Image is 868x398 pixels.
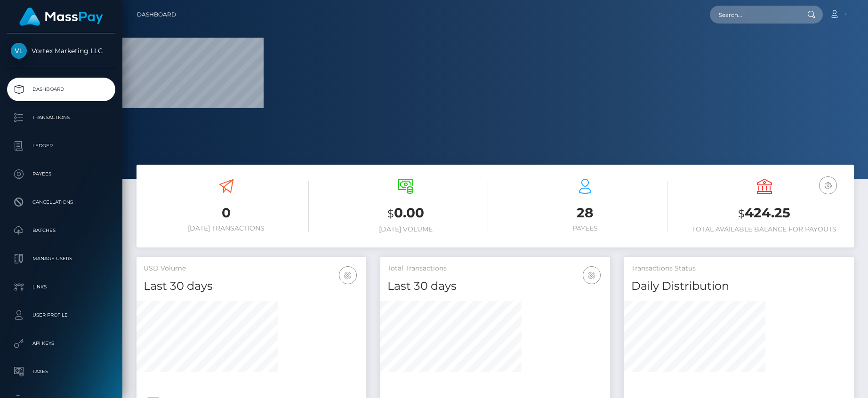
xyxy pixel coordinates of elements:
[738,207,745,220] small: $
[7,106,115,129] a: Transactions
[137,5,176,24] a: Dashboard
[710,6,798,24] input: Search...
[144,204,309,222] h3: 0
[387,264,603,273] h5: Total Transactions
[11,280,112,294] p: Links
[682,225,847,233] h6: Total Available Balance for Payouts
[7,332,115,355] a: API Keys
[11,195,112,209] p: Cancellations
[7,219,115,242] a: Batches
[11,365,112,379] p: Taxes
[144,224,309,232] h6: [DATE] Transactions
[7,303,115,327] a: User Profile
[323,204,488,223] h3: 0.00
[11,252,112,266] p: Manage Users
[387,207,394,220] small: $
[7,162,115,186] a: Payees
[144,278,359,295] h4: Last 30 days
[11,308,112,322] p: User Profile
[19,8,103,26] img: MassPay Logo
[11,43,27,59] img: Vortex Marketing LLC
[502,204,667,222] h3: 28
[7,191,115,214] a: Cancellations
[11,223,112,238] p: Batches
[7,78,115,101] a: Dashboard
[11,82,112,96] p: Dashboard
[7,134,115,158] a: Ledger
[387,278,603,295] h4: Last 30 days
[144,264,359,273] h5: USD Volume
[11,167,112,181] p: Payees
[631,278,847,295] h4: Daily Distribution
[631,264,847,273] h5: Transactions Status
[7,47,115,55] span: Vortex Marketing LLC
[11,139,112,153] p: Ledger
[7,247,115,271] a: Manage Users
[7,360,115,383] a: Taxes
[7,275,115,299] a: Links
[323,225,488,233] h6: [DATE] Volume
[502,224,667,232] h6: Payees
[11,111,112,125] p: Transactions
[682,204,847,223] h3: 424.25
[11,336,112,350] p: API Keys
